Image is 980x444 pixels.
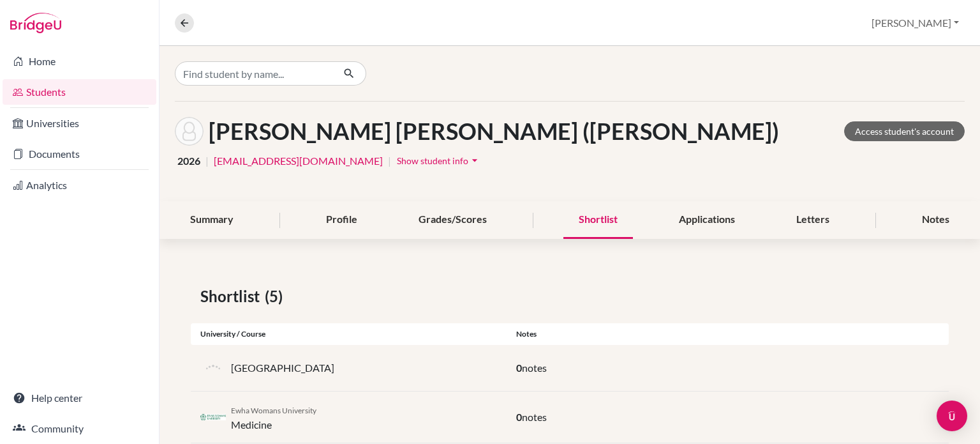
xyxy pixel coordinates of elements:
[664,201,750,239] div: Applications
[311,201,373,239] div: Profile
[403,201,502,239] div: Grades/Scores
[522,362,547,374] span: notes
[937,401,967,431] div: Open Intercom Messenger
[191,328,507,340] div: University / Course
[214,153,383,169] a: [EMAIL_ADDRESS][DOMAIN_NAME]
[3,49,156,74] a: Home
[396,151,482,171] button: Show student infoarrow_drop_down
[468,154,481,167] i: arrow_drop_down
[175,201,249,239] div: Summary
[177,153,200,169] span: 2026
[507,328,949,340] div: Notes
[200,355,226,381] img: default-university-logo-42dd438d0b49c2174d4c41c49dcd67eec2da6d16b3a2f6d5de70cc347232e317.png
[209,118,779,145] h1: [PERSON_NAME] [PERSON_NAME] ([PERSON_NAME])
[175,117,204,146] img: Yeon Jae (Jamie) Kim's avatar
[3,416,156,441] a: Community
[10,13,61,33] img: Bridge-U
[3,385,156,411] a: Help center
[781,201,845,239] div: Letters
[516,411,522,423] span: 0
[907,201,965,239] div: Notes
[3,111,156,136] a: Universities
[265,285,288,308] span: (5)
[200,414,226,420] img: kr_ewh_d3ctelx0.png
[522,411,547,423] span: notes
[397,155,468,166] span: Show student info
[175,61,333,86] input: Find student by name...
[231,360,334,376] p: [GEOGRAPHIC_DATA]
[866,11,965,35] button: [PERSON_NAME]
[231,402,316,433] div: Medicine
[3,79,156,105] a: Students
[205,153,209,169] span: |
[231,406,316,415] span: Ewha Womans University
[3,172,156,198] a: Analytics
[3,141,156,167] a: Documents
[200,285,265,308] span: Shortlist
[388,153,391,169] span: |
[563,201,633,239] div: Shortlist
[516,362,522,374] span: 0
[844,121,965,141] a: Access student's account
